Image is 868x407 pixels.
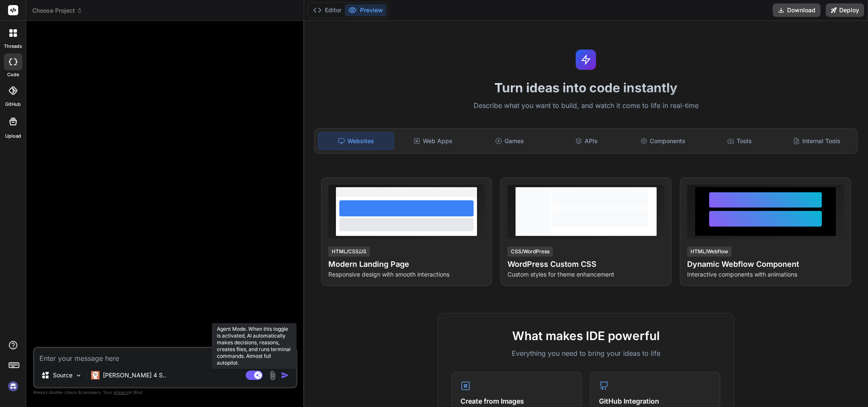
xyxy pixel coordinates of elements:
[328,270,485,279] p: Responsive design with smooth interactions
[4,43,22,50] label: threads
[281,371,289,379] img: icon
[396,132,471,150] div: Web Apps
[32,6,83,15] span: Choose Project
[328,246,370,257] div: HTML/CSS/JS
[244,370,264,380] button: Agent Mode. When this toggle is activated, AI automatically makes decisions, reasons, creates fil...
[91,371,100,379] img: Claude 4 Sonnet
[702,132,777,150] div: Tools
[345,4,386,16] button: Preview
[268,371,277,380] img: attachment
[626,132,701,150] div: Components
[310,4,345,16] button: Editor
[507,270,664,279] p: Custom styles for theme enhancement
[5,101,21,108] label: GitHub
[7,71,19,78] label: code
[687,246,732,257] div: HTML/Webflow
[328,258,485,270] h4: Modern Landing Page
[687,270,844,279] p: Interactive components with animations
[599,396,711,406] h4: GitHub Integration
[460,396,573,406] h4: Create from Images
[507,258,664,270] h4: WordPress Custom CSS
[53,371,72,379] p: Source
[103,371,166,379] p: [PERSON_NAME] 4 S..
[5,133,21,140] label: Upload
[452,327,720,345] h2: What makes IDE powerful
[318,132,394,150] div: Websites
[779,132,854,150] div: Internal Tools
[826,3,864,17] button: Deploy
[6,379,20,393] img: signin
[549,132,624,150] div: APIs
[309,80,863,95] h1: Turn ideas into code instantly
[773,3,821,17] button: Download
[507,246,553,257] div: CSS/WordPress
[75,372,82,379] img: Pick Models
[687,258,844,270] h4: Dynamic Webflow Component
[33,388,297,396] p: Always double-check its answers. Your in Bind
[309,100,863,111] p: Describe what you want to build, and watch it come to life in real-time
[114,390,129,395] span: privacy
[472,132,547,150] div: Games
[452,348,720,358] p: Everything you need to bring your ideas to life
